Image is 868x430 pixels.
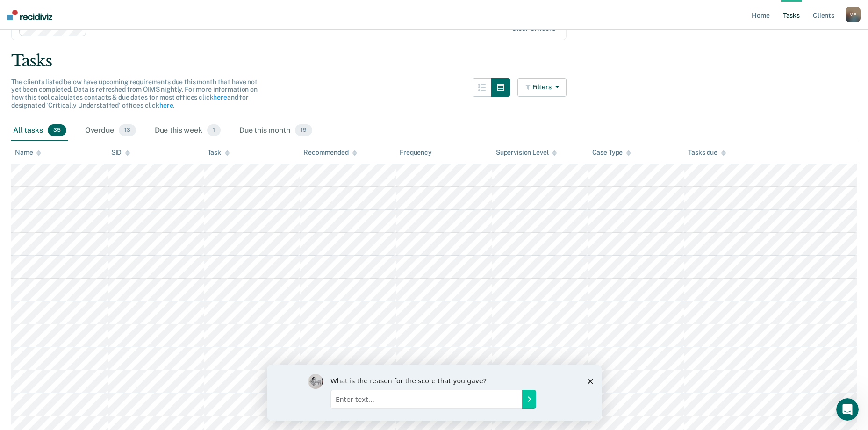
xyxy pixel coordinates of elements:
div: Recommended [303,149,357,157]
span: 13 [119,124,136,136]
div: Tasks [11,51,857,71]
div: Due this week1 [153,121,222,141]
div: Tasks due [688,149,726,157]
div: V F [846,7,861,22]
span: 19 [295,124,312,136]
img: Recidiviz [7,10,52,20]
iframe: Intercom live chat [836,398,859,421]
span: 35 [48,124,66,136]
div: Supervision Level [496,149,557,157]
a: here [213,93,227,101]
span: 1 [207,124,221,136]
div: Name [15,149,41,157]
button: Filters [517,78,567,97]
div: SID [111,149,130,157]
span: The clients listed below have upcoming requirements due this month that have not yet been complet... [11,78,258,109]
div: Overdue13 [83,121,138,141]
div: Frequency [400,149,432,157]
div: Case Type [592,149,631,157]
a: here [159,101,173,109]
div: All tasks35 [11,121,68,141]
iframe: Survey by Kim from Recidiviz [267,365,602,421]
div: Due this month19 [237,121,314,141]
button: VF [846,7,861,22]
div: Task [208,149,230,157]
